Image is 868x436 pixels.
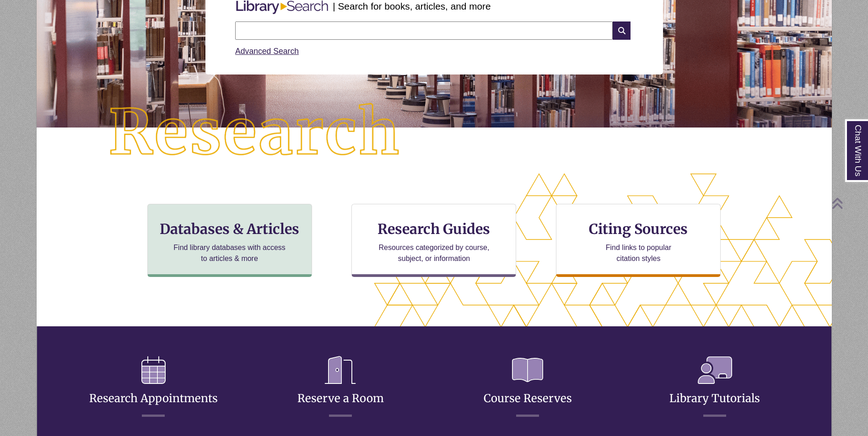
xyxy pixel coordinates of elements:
img: Research [76,71,434,195]
p: Find library databases with access to articles & more [170,242,289,264]
a: Research Guides Resources categorized by course, subject, or information [351,204,516,277]
a: Advanced Search [235,47,299,56]
h3: Research Guides [359,220,508,238]
a: Research Appointments [89,369,218,405]
a: Back to Top [831,197,866,209]
a: Reserve a Room [297,369,384,405]
a: Library Tutorials [669,369,760,405]
p: Find links to popular citation styles [594,242,683,264]
h3: Citing Sources [583,220,695,238]
a: Databases & Articles Find library databases with access to articles & more [147,204,312,277]
h3: Databases & Articles [155,220,304,238]
i: Search [613,21,630,40]
a: Citing Sources Find links to popular citation styles [556,204,721,277]
a: Course Reserves [484,369,572,405]
p: Resources categorized by course, subject, or information [374,242,494,264]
